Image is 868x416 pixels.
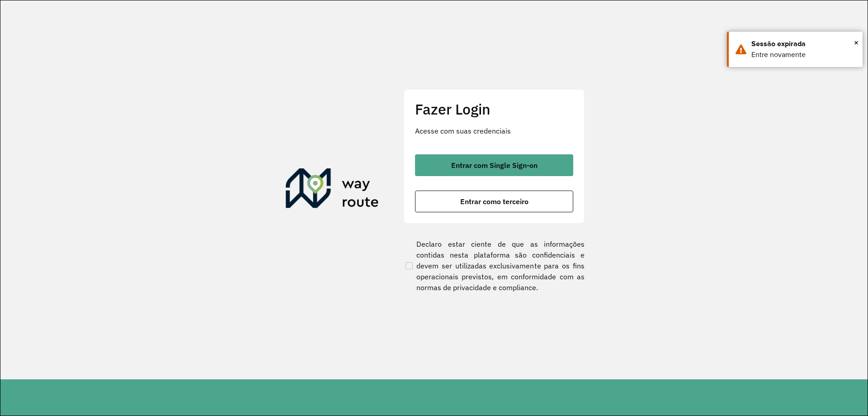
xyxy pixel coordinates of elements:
div: Entre novamente [751,49,856,60]
span: × [854,36,859,49]
span: Entrar com Single Sign-on [451,162,538,169]
button: button [415,191,573,212]
div: Sessão expirada [751,38,856,49]
label: Declaro estar ciente de que as informações contidas nesta plataforma são confidenciais e devem se... [404,239,585,293]
h2: Fazer Login [415,100,573,118]
p: Acesse com suas credenciais [415,125,573,136]
span: Entrar como terceiro [460,198,528,205]
img: Roteirizador AmbevTech [286,168,379,212]
button: Close [854,36,859,49]
button: button [415,154,573,176]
